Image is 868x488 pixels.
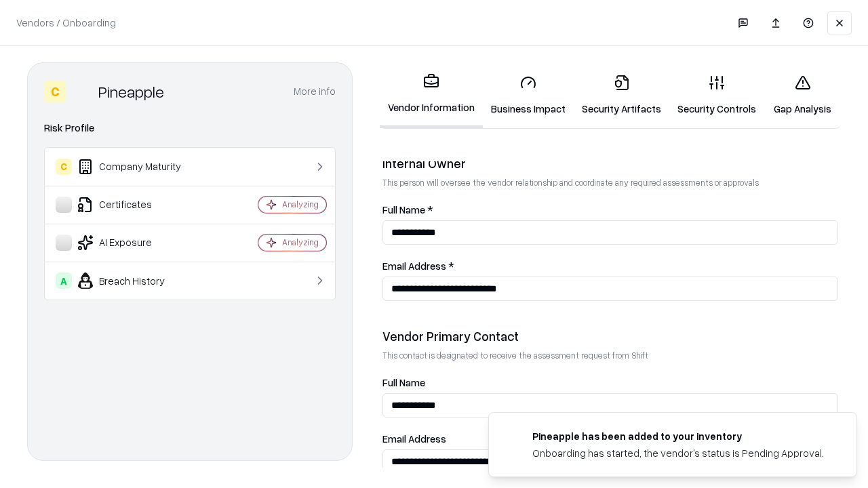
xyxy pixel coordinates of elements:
div: Analyzing [282,237,319,248]
a: Security Controls [669,64,764,127]
img: pineappleenergy.com [505,429,521,445]
label: Email Address * [382,261,838,271]
div: Certificates [56,197,218,213]
div: C [44,81,66,102]
div: A [56,272,72,289]
div: Breach History [56,272,218,289]
div: Company Maturity [56,159,218,175]
button: More info [294,79,336,104]
label: Email Address [382,434,838,444]
p: This contact is designated to receive the assessment request from Shift [382,350,838,361]
div: AI Exposure [56,235,218,251]
div: Analyzing [282,199,319,210]
div: Risk Profile [44,120,336,136]
div: Onboarding has started, the vendor's status is Pending Approval. [532,446,824,460]
div: Pineapple [98,81,164,102]
div: Vendor Primary Contact [382,328,838,344]
a: Business Impact [483,64,574,127]
p: This person will oversee the vendor relationship and coordinate any required assessments or appro... [382,177,838,188]
p: Vendors / Onboarding [16,16,116,30]
div: C [56,159,72,175]
label: Full Name [382,378,838,388]
div: Pineapple has been added to your inventory [532,429,824,443]
img: Pineapple [71,81,93,102]
a: Security Artifacts [574,64,669,127]
a: Vendor Information [380,62,483,128]
div: Internal Owner [382,155,838,171]
label: Full Name * [382,205,838,215]
a: Gap Analysis [764,64,841,127]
